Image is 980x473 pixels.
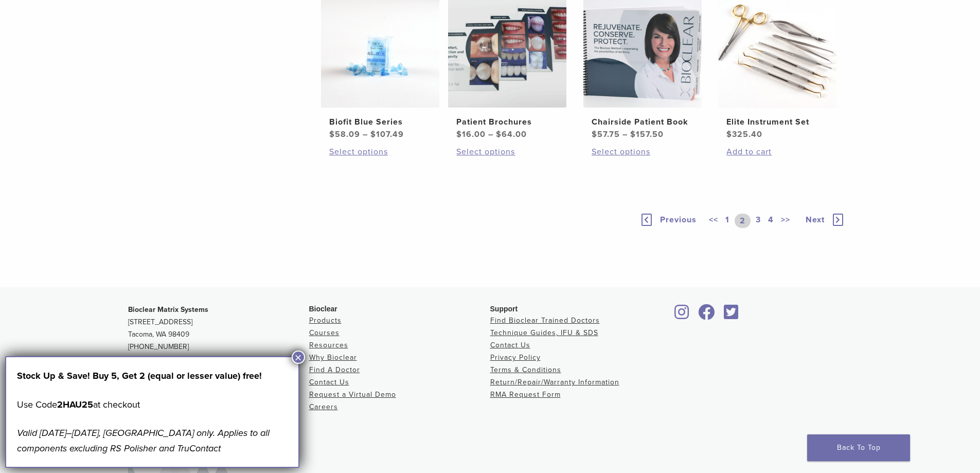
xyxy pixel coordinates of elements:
a: Select options for “Chairside Patient Book” [592,146,693,158]
a: RMA Request Form [490,390,561,399]
span: $ [630,129,636,139]
a: Privacy Policy [490,353,541,362]
bdi: 107.49 [370,129,404,139]
span: Next [806,215,825,225]
span: Bioclear [309,305,337,313]
a: Return/Repair/Warranty Information [490,378,619,387]
em: Valid [DATE]–[DATE], [GEOGRAPHIC_DATA] only. Applies to all components excluding RS Polisher and ... [17,427,270,454]
a: Select options for “Patient Brochures” [456,146,558,158]
span: $ [329,129,335,139]
a: 3 [754,214,763,228]
strong: Bioclear Matrix Systems [128,305,208,314]
a: Why Bioclear [309,353,357,362]
h2: Elite Instrument Set [726,116,828,128]
a: Select options for “Biofit Blue Series” [329,146,431,158]
span: Support [490,305,518,313]
bdi: 58.09 [329,129,360,139]
a: 1 [723,214,732,228]
span: $ [592,129,597,139]
bdi: 57.75 [592,129,620,139]
a: Bioclear [695,310,719,321]
bdi: 325.40 [726,129,762,139]
bdi: 64.00 [496,129,527,139]
strong: Stock Up & Save! Buy 5, Get 2 (equal or lesser value) free! [17,370,262,381]
button: Close [292,351,305,364]
a: Request a Virtual Demo [309,390,396,399]
p: [STREET_ADDRESS] Tacoma, WA 98409 [PHONE_NUMBER] [128,304,309,353]
a: 4 [766,214,776,228]
a: Bioclear [721,310,742,321]
a: Find A Doctor [309,365,360,374]
a: Resources [309,341,348,349]
h2: Biofit Blue Series [329,116,431,128]
a: Technique Guides, IFU & SDS [490,328,598,337]
strong: 2HAU25 [57,399,93,410]
span: – [363,129,368,139]
span: $ [456,129,462,139]
span: – [488,129,493,139]
a: Careers [309,402,338,411]
a: Bioclear [671,310,693,321]
span: $ [496,129,502,139]
a: Find Bioclear Trained Doctors [490,316,600,325]
bdi: 16.00 [456,129,486,139]
a: Courses [309,328,340,337]
a: 2 [735,214,751,228]
a: Contact Us [309,378,349,387]
span: – [622,129,628,139]
span: $ [370,129,376,139]
p: Use Code at checkout [17,397,288,412]
a: >> [779,214,792,228]
a: << [707,214,720,228]
a: Terms & Conditions [490,365,561,374]
h2: Patient Brochures [456,116,558,128]
a: Back To Top [807,434,910,461]
span: Previous [660,215,697,225]
a: Products [309,316,342,325]
a: Add to cart: “Elite Instrument Set” [726,146,828,158]
h2: Chairside Patient Book [592,116,693,128]
bdi: 157.50 [630,129,664,139]
a: Contact Us [490,341,530,349]
span: $ [726,129,732,139]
